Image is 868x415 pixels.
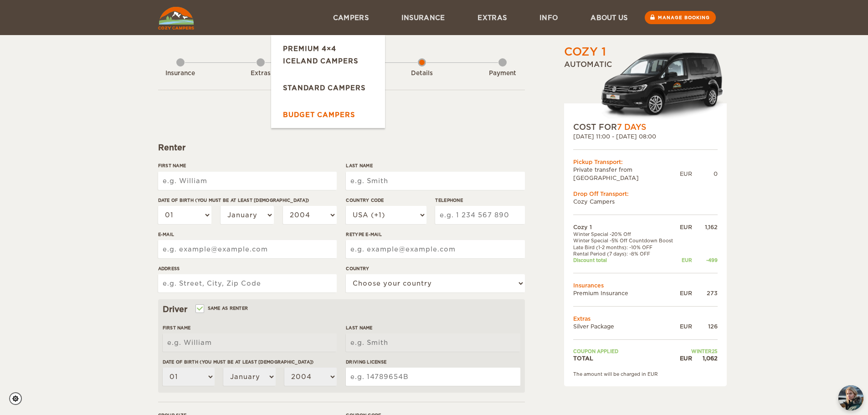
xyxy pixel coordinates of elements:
input: e.g. Smith [346,172,524,190]
label: Last Name [346,324,520,331]
input: Same as renter [196,307,202,313]
a: Premium 4×4 Iceland Campers [271,35,385,74]
td: Cozy Campers [573,198,718,205]
div: 273 [692,289,718,297]
td: Winter Special -5% Off Countdown Boost [573,237,678,244]
div: EUR [678,289,692,297]
td: Cozy 1 [573,223,678,231]
div: COST FOR [573,122,718,133]
label: Telephone [435,197,524,204]
label: First Name [158,162,337,169]
div: Cozy 1 [564,44,606,60]
div: EUR [678,257,692,263]
span: 7 Days [617,123,646,132]
td: Coupon applied [573,348,678,354]
img: Freyja at Cozy Campers [838,385,863,410]
input: e.g. example@example.com [346,240,524,258]
div: EUR [678,354,692,362]
input: e.g. Smith [346,333,520,352]
td: Discount total [573,257,678,263]
input: e.g. Street, City, Zip Code [158,274,337,292]
div: Drop Off Transport: [573,190,718,198]
input: e.g. William [163,333,337,352]
div: Details [397,69,447,78]
label: E-mail [158,231,337,238]
img: Volkswagen-Caddy-MaxiCrew_.png [601,52,727,122]
div: Automatic [564,60,727,122]
label: Date of birth (You must be at least [DEMOGRAPHIC_DATA]) [163,359,337,365]
td: TOTAL [573,354,678,362]
div: Extras [236,69,286,78]
a: Budget Campers [271,101,385,128]
td: Private transfer from [GEOGRAPHIC_DATA] [573,166,680,181]
a: Standard Campers [271,74,385,101]
label: First Name [163,324,337,331]
td: Insurances [573,282,718,289]
div: Insurance [155,69,205,78]
td: Extras [573,315,718,323]
label: Last Name [346,162,524,169]
label: Retype E-mail [346,231,524,238]
label: Country Code [346,197,426,204]
div: 1,062 [692,354,718,362]
div: EUR [678,323,692,330]
div: 126 [692,323,718,330]
a: Cookie settings [9,392,28,405]
input: e.g. William [158,172,337,190]
td: Silver Package [573,323,678,330]
div: The amount will be charged in EUR [573,371,718,377]
button: chat-button [838,385,863,410]
img: Cozy Campers [158,7,194,30]
td: Rental Period (7 days): -8% OFF [573,251,678,257]
div: Renter [158,142,525,153]
td: Late Bird (1-2 months): -10% OFF [573,244,678,251]
div: 0 [692,170,718,178]
div: Pickup Transport: [573,158,718,166]
td: Premium Insurance [573,289,678,297]
td: Winter Special -20% Off [573,231,678,237]
a: Manage booking [645,11,716,24]
input: e.g. example@example.com [158,240,337,258]
label: Date of birth (You must be at least [DEMOGRAPHIC_DATA]) [158,197,337,204]
div: Payment [478,69,528,78]
input: e.g. 1 234 567 890 [435,206,524,224]
div: 1,162 [692,223,718,231]
label: Country [346,265,524,272]
label: Same as renter [196,304,248,313]
div: Driver [163,304,520,315]
div: EUR [678,223,692,231]
input: e.g. 14789654B [346,368,520,386]
div: [DATE] 11:00 - [DATE] 08:00 [573,133,718,140]
div: -499 [692,257,718,263]
label: Driving License [346,359,520,365]
label: Address [158,265,337,272]
div: EUR [680,170,692,178]
td: WINTER25 [678,348,717,354]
